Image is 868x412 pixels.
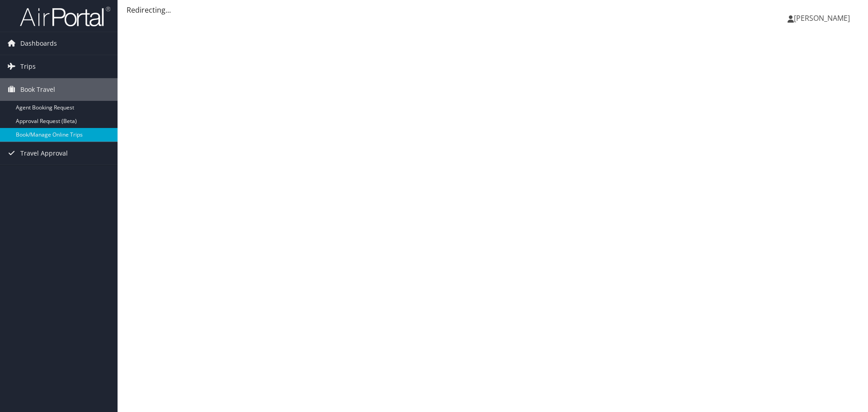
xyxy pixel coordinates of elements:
[20,55,36,78] span: Trips
[20,142,68,165] span: Travel Approval
[788,5,859,32] a: [PERSON_NAME]
[20,78,55,101] span: Book Travel
[20,6,110,27] img: airportal-logo.png
[127,5,859,15] div: Redirecting...
[794,13,850,23] span: [PERSON_NAME]
[20,32,57,55] span: Dashboards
